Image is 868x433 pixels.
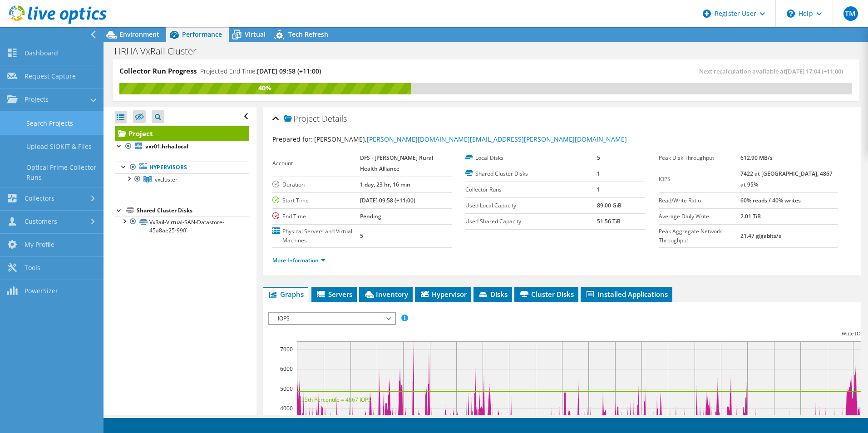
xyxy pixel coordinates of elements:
[200,66,321,76] h4: Projected End Time:
[257,67,321,75] span: [DATE] 09:58 (+11:00)
[280,365,293,373] text: 6000
[841,330,867,337] text: Write IOPS
[740,170,833,188] b: 7422 at [GEOGRAPHIC_DATA], 4867 at 95%
[465,185,597,194] label: Collector Runs
[272,196,360,205] label: Start Time
[360,197,415,204] b: [DATE] 09:58 (+11:00)
[115,173,249,185] a: vxcluster
[465,217,597,226] label: Used Shared Capacity
[110,46,211,56] h1: HRHA VxRail Cluster
[597,154,600,162] b: 5
[419,290,467,299] span: Hypervisor
[478,290,508,299] span: Disks
[740,232,781,240] b: 21.47 gigabits/s
[465,169,597,178] label: Shared Cluster Disks
[597,170,600,177] b: 1
[659,212,741,221] label: Average Daily Write
[115,216,249,236] a: VxRail-Virtual-SAN-Datastore-45a8ae25-99ff
[585,290,668,299] span: Installed Applications
[119,30,159,39] span: Environment
[115,141,249,153] a: vxr01.hrha.local
[597,217,621,225] b: 51.56 TiB
[182,30,222,39] span: Performance
[272,256,325,264] a: More Information
[272,227,360,245] label: Physical Servers and Virtual Machines
[699,67,848,75] span: Next recalculation available at
[301,396,371,403] text: 95th Percentile = 4867 IOPS
[740,197,801,204] b: 60% reads / 40% writes
[843,6,858,21] span: TM
[659,227,741,245] label: Peak Aggregate Network Throughput
[314,135,627,143] span: [PERSON_NAME],
[787,10,795,18] svg: \n
[659,153,741,162] label: Peak Disk Throughput
[360,154,433,172] b: DFS - [PERSON_NAME] Rural Health Alliance
[272,212,360,221] label: End Time
[364,290,408,299] span: Inventory
[740,154,773,162] b: 612.90 MB/s
[519,290,574,299] span: Cluster Disks
[119,83,411,93] div: 40%
[316,290,352,299] span: Servers
[465,153,597,162] label: Local Disks
[659,196,741,205] label: Read/Write Ratio
[115,126,249,141] a: Project
[280,404,293,412] text: 4000
[367,135,627,143] a: [PERSON_NAME][DOMAIN_NAME][EMAIL_ADDRESS][PERSON_NAME][DOMAIN_NAME]
[322,113,347,124] span: Details
[360,212,381,220] b: Pending
[288,30,328,39] span: Tech Refresh
[659,175,741,184] label: IOPS
[137,205,249,216] div: Shared Cluster Disks
[280,345,293,353] text: 7000
[360,181,410,188] b: 1 day, 23 hr, 16 min
[145,143,188,150] b: vxr01.hrha.local
[155,176,178,183] span: vxcluster
[273,313,390,324] span: IOPS
[272,135,313,143] label: Prepared for:
[284,114,320,123] span: Project
[115,162,249,173] a: Hypervisors
[597,186,600,193] b: 1
[272,180,360,189] label: Duration
[465,201,597,210] label: Used Local Capacity
[360,232,363,240] b: 5
[268,290,304,299] span: Graphs
[272,159,360,168] label: Account
[245,30,266,39] span: Virtual
[740,212,761,220] b: 2.01 TiB
[597,202,621,209] b: 89.00 GiB
[786,67,843,75] span: [DATE] 17:04 (+11:00)
[280,385,293,393] text: 5000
